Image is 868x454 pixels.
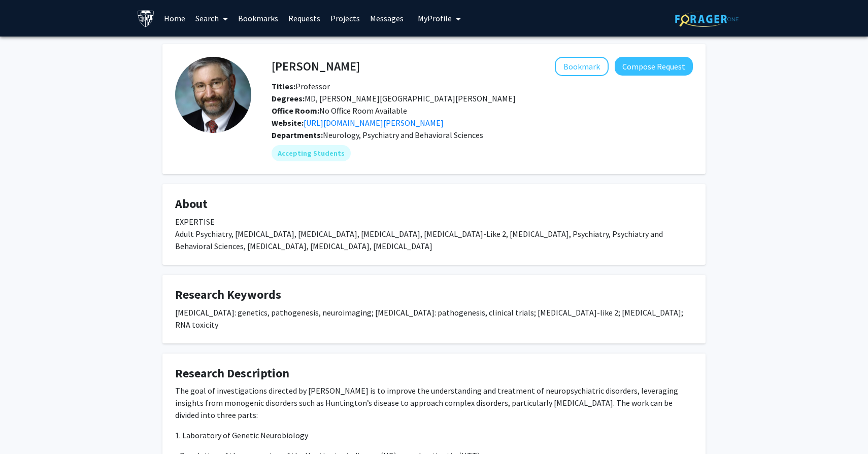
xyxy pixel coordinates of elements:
[272,106,319,116] b: Office Room:
[272,145,351,161] mat-chip: Accepting Students
[175,366,693,381] h4: Research Description
[175,429,693,441] p: 1. Laboratory of Genetic Neurobiology
[283,1,325,36] a: Requests
[190,1,233,36] a: Search
[615,57,693,76] button: Compose Request to Russell Margolis
[272,93,305,103] b: Degrees:
[272,106,407,116] span: No Office Room Available
[159,1,190,36] a: Home
[233,1,283,36] a: Bookmarks
[365,1,409,36] a: Messages
[675,11,739,27] img: ForagerOne Logo
[304,118,444,128] a: Opens in a new tab
[175,385,693,421] p: The goal of investigations directed by [PERSON_NAME] is to improve the understanding and treatmen...
[272,93,516,103] span: MD, [PERSON_NAME][GEOGRAPHIC_DATA][PERSON_NAME]
[272,81,330,91] span: Professor
[175,57,251,133] img: Profile Picture
[137,10,155,27] img: Johns Hopkins University Logo
[175,306,693,331] div: [MEDICAL_DATA]: genetics, pathogenesis, neuroimaging; [MEDICAL_DATA]: pathogenesis, clinical tria...
[272,118,304,128] b: Website:
[325,1,365,36] a: Projects
[175,288,693,302] h4: Research Keywords
[272,81,295,91] b: Titles:
[175,216,693,252] div: EXPERTISE Adult Psychiatry, [MEDICAL_DATA], [MEDICAL_DATA], [MEDICAL_DATA], [MEDICAL_DATA]-Like 2...
[418,13,452,23] span: My Profile
[323,130,483,140] span: Neurology, Psychiatry and Behavioral Sciences
[272,130,323,140] b: Departments:
[272,57,360,76] h4: [PERSON_NAME]
[175,197,693,212] h4: About
[555,57,609,76] button: Add Russell Margolis to Bookmarks
[8,408,43,446] iframe: Chat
